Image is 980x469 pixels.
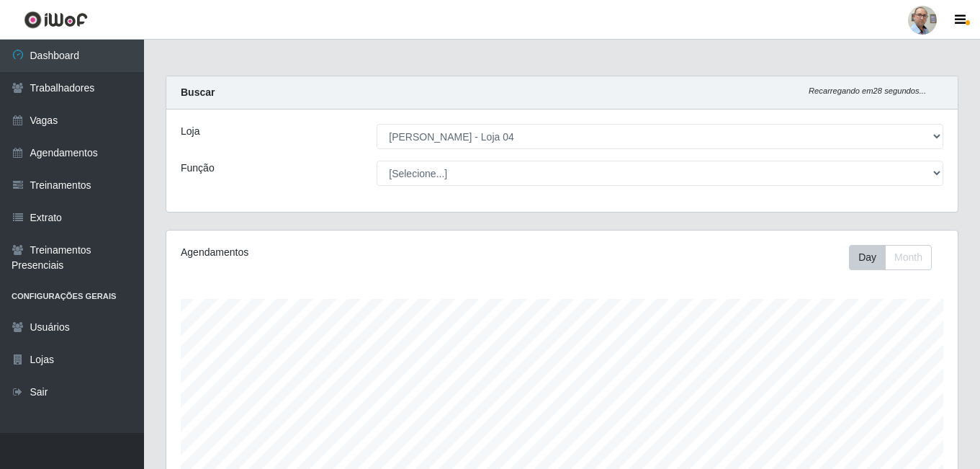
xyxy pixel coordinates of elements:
[181,124,199,139] label: Loja
[849,245,943,270] div: Toolbar with button groups
[24,11,88,29] img: CoreUI Logo
[849,245,886,270] button: Day
[809,86,926,95] i: Recarregando em 28 segundos...
[849,245,932,270] div: First group
[885,245,932,270] button: Month
[181,161,215,176] label: Função
[181,245,486,260] div: Agendamentos
[181,86,215,98] strong: Buscar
